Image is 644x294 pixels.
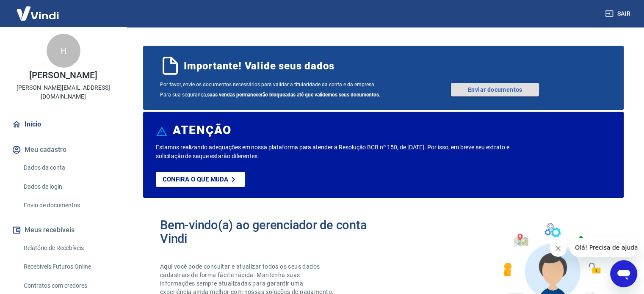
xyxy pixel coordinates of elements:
p: Confira o que muda [163,176,228,183]
p: [PERSON_NAME] [29,71,97,80]
iframe: Fechar mensagem [550,240,567,257]
button: Meu cadastro [10,140,116,159]
b: suas vendas permanecerão bloqueadas até que validemos seus documentos [207,92,379,98]
p: [PERSON_NAME][EMAIL_ADDRESS][DOMAIN_NAME] [7,83,120,101]
span: Por favor, envie os documentos necessários para validar a titularidade da conta e da empresa. Par... [160,80,384,100]
iframe: Mensagem da empresa [570,238,637,257]
a: Dados de login [20,178,116,195]
p: Estamos realizando adequações em nossa plataforma para atender a Resolução BCB nº 150, de [DATE].... [156,143,520,161]
iframe: Botão para abrir a janela de mensagens [610,260,637,287]
img: Vindi [10,0,65,26]
span: Importante! Valide seus dados [184,59,334,73]
h6: ATENÇÃO [173,126,232,135]
a: Relatório de Recebíveis [20,239,116,257]
button: Meus recebíveis [10,221,116,239]
a: Envio de documentos [20,197,116,214]
h2: Bem-vindo(a) ao gerenciador de conta Vindi [160,218,384,245]
a: Dados da conta [20,159,116,176]
div: H [47,34,80,68]
a: Recebíveis Futuros Online [20,258,116,275]
a: Início [10,115,116,134]
button: Sair [603,6,634,22]
a: Enviar documentos [451,83,539,96]
a: Confira o que muda [156,172,245,187]
span: Olá! Precisa de ajuda? [5,6,71,13]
